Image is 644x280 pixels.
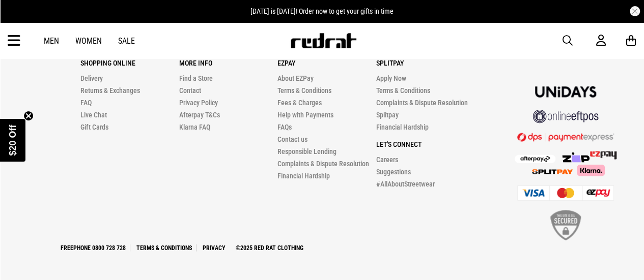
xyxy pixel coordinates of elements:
span: $20 Off [8,125,18,155]
a: About EZPay [277,74,314,82]
a: Privacy Policy [179,99,217,107]
a: Terms & Conditions [132,244,197,252]
a: Gift Cards [80,123,108,131]
img: Klarna [573,165,605,176]
a: Terms & Conditions [376,86,430,95]
a: Afterpay T&Cs [179,111,219,119]
a: #AllAboutStreetwear [376,180,435,188]
p: Splitpay [376,59,475,67]
a: Apply Now [376,74,406,82]
a: Careers [376,155,398,164]
p: Shopping Online [80,59,179,67]
img: Cards [517,185,614,201]
a: Find a Store [179,74,212,82]
a: Financial Hardship [376,123,429,131]
img: online eftpos [533,110,599,123]
a: Help with Payments [277,111,333,119]
a: FAQs [277,123,292,131]
a: Freephone 0800 728 728 [57,244,130,252]
p: More Info [179,59,277,67]
img: SSL [550,210,581,240]
a: Privacy [199,244,230,252]
a: Delivery [80,74,103,82]
a: Fees & Charges [277,99,322,107]
a: Women [75,36,102,46]
a: Complaints & Dispute Resolution [277,160,369,168]
img: Afterpay [515,155,555,163]
img: Redrat logo [290,33,357,48]
a: Complaints & Dispute Resolution [376,99,468,107]
a: Klarna FAQ [179,123,210,131]
a: Financial Hardship [277,172,330,180]
button: Close teaser [23,111,34,121]
a: Men [44,36,59,46]
a: Contact us [277,135,307,143]
a: FAQ [80,99,92,107]
a: Terms & Conditions [277,86,331,95]
p: Ezpay [277,59,376,67]
a: Sale [118,36,135,46]
button: Open LiveChat chat widget [8,4,39,35]
img: DPS [517,133,614,142]
a: Live Chat [80,111,107,119]
img: Zip [562,152,590,163]
a: ©2025 Red Rat Clothing [232,244,307,252]
p: Let's Connect [376,140,475,148]
a: Splitpay [376,111,399,119]
span: [DATE] is [DATE]! Order now to get your gifts in time [250,7,394,15]
a: Responsible Lending [277,147,337,155]
img: Unidays [535,86,596,98]
img: Splitpay [590,151,617,160]
a: Suggestions [376,168,411,176]
img: Splitpay [532,169,573,174]
a: Returns & Exchanges [80,86,140,95]
a: Contact [179,86,201,95]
